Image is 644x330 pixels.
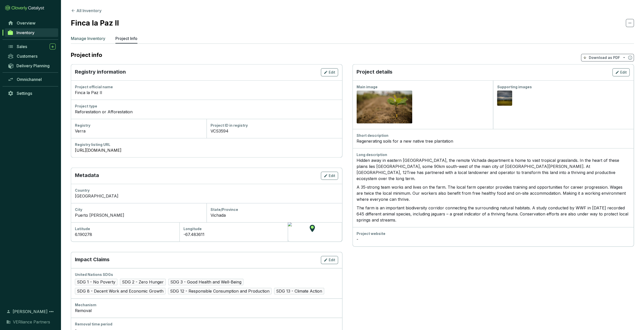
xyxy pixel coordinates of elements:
div: Project website [357,231,630,236]
a: Inventory [5,28,58,37]
span: Edit [329,173,335,178]
span: Overview [17,20,35,26]
div: Project official name [75,84,338,90]
p: Project details [357,68,392,76]
a: Sales [5,42,58,51]
button: Edit [321,256,338,264]
div: State/Province [211,207,338,212]
span: SDG 12 - Responsible Consumption and Production [168,288,272,294]
span: SDG 13 - Climate Action [274,288,324,294]
div: Supporting images [497,84,630,90]
div: Mechanism [75,302,338,307]
div: Registry [75,123,202,128]
h2: Finca la Paz II [71,18,119,28]
span: Edit [329,70,335,75]
a: Customers [5,52,58,60]
p: Manage Inventory [71,35,105,41]
button: Edit [321,172,338,180]
div: Country [75,188,338,193]
div: Finca la Paz II [75,90,338,96]
div: Verra [75,128,202,134]
div: Project ID in registry [211,123,338,128]
span: VERliance Partners [13,319,50,325]
h2: Project info [71,52,107,58]
a: Overview [5,19,58,27]
div: Regenerating soils for a new native tree plantation [357,138,630,144]
span: SDG 1 - No Poverty [75,279,117,285]
div: Project type [75,104,338,109]
p: Hidden away in eastern [GEOGRAPHIC_DATA], the remote Vichada department is home to vast tropical ... [357,157,630,182]
div: VCS3594 [211,128,338,134]
div: Vichada [211,212,338,218]
p: Registry information [75,68,126,76]
div: Short description [357,133,630,138]
a: Delivery Planning [5,61,58,70]
div: Latitude [75,226,175,231]
span: SDG 2 - Zero Hunger [120,279,166,285]
span: Edit [329,257,335,262]
button: Edit [321,68,338,76]
div: -67.483611 [183,231,284,237]
span: [PERSON_NAME] [13,309,48,315]
span: SDG 8 - Decent Work and Economic Growth [75,288,165,294]
p: Project Info [115,35,137,41]
div: [GEOGRAPHIC_DATA] [75,193,338,199]
p: Impact Claims [75,256,110,264]
p: A 35-strong team works and lives on the farm. The local farm operator provides training and oppor... [357,184,630,202]
span: Edit [620,70,627,75]
div: Puerto [PERSON_NAME] [75,212,202,218]
div: United Nations SDGs [75,272,338,277]
span: Omnichannel [17,77,42,82]
a: Settings [5,89,58,98]
div: Main image [357,84,489,90]
div: - [357,236,630,242]
div: City [75,207,202,212]
p: Metadata [75,172,99,180]
p: The farm is an important biodiversity corridor connecting the surrounding natural habitats. A stu... [357,205,630,223]
a: [URL][DOMAIN_NAME] [75,147,338,153]
button: All Inventory [71,8,101,14]
p: Download as PDF [589,55,620,60]
span: SDG 3 - Good Health and Well-Being [168,279,243,285]
div: 6.190278 [75,231,175,237]
div: Removal [75,307,338,314]
span: Settings [17,91,32,96]
a: Omnichannel [5,75,58,84]
div: Long description [357,152,630,157]
div: Reforestation or Afforestation [75,109,338,115]
button: Edit [612,68,630,76]
div: Removal time period [75,322,338,327]
span: Inventory [16,30,34,35]
div: Longitude [183,226,284,231]
span: Sales [17,44,27,49]
div: Registry listing URL [75,142,338,147]
span: Delivery Planning [16,63,50,68]
span: Customers [17,54,37,59]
